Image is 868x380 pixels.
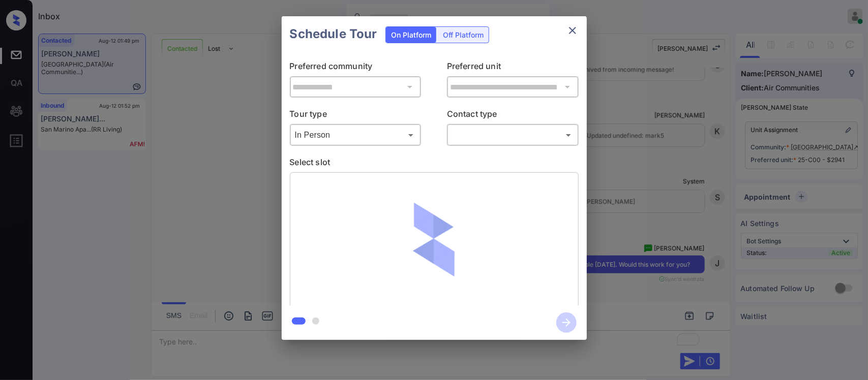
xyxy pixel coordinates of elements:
button: btn-next [550,309,583,336]
p: Preferred unit [447,60,579,76]
p: Contact type [447,108,579,124]
div: Off Platform [438,27,489,43]
button: close [562,20,583,41]
div: In Person [292,126,419,143]
h2: Schedule Tour [282,16,385,52]
p: Preferred community [290,60,422,76]
img: loaderv1.7921fd1ed0a854f04152.gif [374,180,494,300]
p: Select slot [290,156,579,172]
div: On Platform [386,27,436,43]
p: Tour type [290,108,422,124]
